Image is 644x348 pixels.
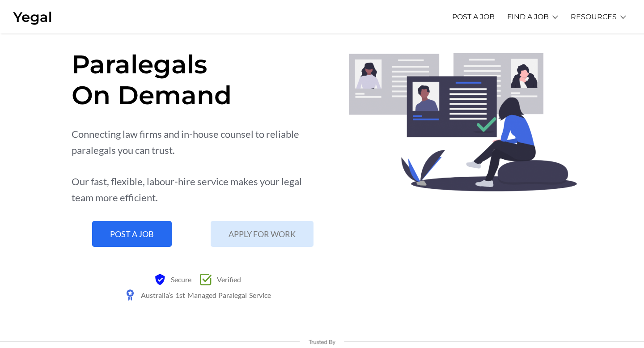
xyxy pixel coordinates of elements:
[229,230,296,238] span: APPLY FOR WORK
[215,272,241,287] span: Verified
[571,4,617,29] a: RESOURCES
[139,287,271,303] span: Australia’s 1st Managed Paralegal Service
[72,49,322,110] h1: Paralegals On Demand
[72,126,322,158] div: Connecting law firms and in-house counsel to reliable paralegals you can trust.
[72,174,322,206] div: Our fast, flexible, labour-hire service makes your legal team more efficient.
[92,221,172,247] a: POST A JOB
[211,221,314,247] a: APPLY FOR WORK
[452,4,495,29] a: POST A JOB
[110,230,154,238] span: POST A JOB
[169,272,191,287] span: Secure
[507,4,549,29] a: FIND A JOB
